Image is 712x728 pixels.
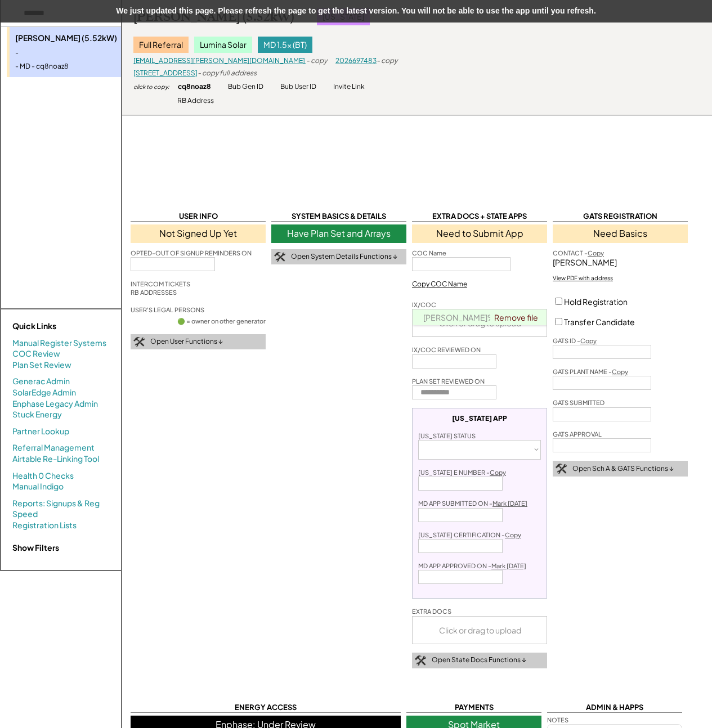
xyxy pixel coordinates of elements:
a: Airtable Re-Linking Tool [12,453,99,465]
div: USER INFO [131,211,266,222]
div: GATS PLANT NAME - [553,367,628,376]
img: tool-icon.png [274,252,285,262]
div: ENERGY ACCESS [131,702,401,713]
div: ADMIN & HAPPS [547,702,682,713]
div: Have Plan Set and Arrays [271,224,406,242]
label: Transfer Candidate [564,317,635,327]
div: IX/COC REVIEWED ON [412,345,481,354]
a: Remove file [490,309,542,325]
a: [EMAIL_ADDRESS][PERSON_NAME][DOMAIN_NAME] [133,56,305,65]
u: Mark [DATE] [491,562,526,569]
strong: Show Filters [12,542,59,552]
div: PLAN SET REVIEWED ON [412,377,485,385]
a: [PERSON_NAME]%20PTO.pdf [423,312,537,322]
a: Manual Indigo [12,481,64,492]
div: GATS REGISTRATION [553,211,688,222]
a: Registration Lists [12,520,77,531]
img: tool-icon.png [556,464,567,474]
div: Not Signed Up Yet [131,224,266,242]
u: Copy [580,337,597,344]
u: Copy [490,469,506,476]
div: View PDF with address [553,274,613,282]
div: [US_STATE] E NUMBER - [418,468,506,477]
a: [STREET_ADDRESS] [133,69,198,77]
label: Hold Registration [564,296,628,307]
div: Need to Submit App [412,224,547,242]
div: [PERSON_NAME] [553,257,688,268]
div: Full Referral [133,37,189,53]
div: Click or drag to upload [413,617,548,644]
div: PAYMENTS [406,702,541,713]
div: SYSTEM BASICS & DETAILS [271,211,406,222]
div: Open System Details Functions ↓ [291,252,397,262]
div: RB ADDRESSES [131,288,177,296]
img: tool-icon.png [133,337,145,347]
div: Copy COC Name [412,280,467,289]
div: Quick Links [12,321,125,332]
div: 🟢 = owner on other generator [177,317,266,325]
div: [US_STATE] STATUS [418,432,476,440]
div: EXTRA DOCS + STATE APPS [412,211,547,222]
div: click to copy: [133,83,169,91]
a: Manual Register Systems [12,338,106,349]
div: USER'S LEGAL PERSONS [131,305,204,314]
div: EXTRA DOCS [412,607,451,615]
a: Enphase Legacy Admin [12,398,98,410]
a: Referral Management [12,442,95,453]
a: Plan Set Review [12,359,71,371]
div: - copy full address [198,69,257,78]
div: GATS APPROVAL [553,430,602,438]
u: Copy [505,531,521,538]
div: INTERCOM TICKETS [131,280,190,288]
div: Bub Gen ID [228,82,263,92]
u: Copy [588,249,604,257]
a: 2026697483 [335,56,377,65]
div: [US_STATE] CERTIFICATION - [418,531,521,539]
a: SolarEdge Admin [12,387,76,398]
img: tool-icon.png [415,655,426,666]
div: - MD - cq8noaz8 [15,62,153,71]
div: Open State Docs Functions ↓ [432,655,526,665]
div: IX/COC [412,300,436,309]
div: Open User Functions ↓ [150,337,223,347]
div: MD 1.5x (BT) [258,37,312,53]
div: RB Address [177,96,214,106]
a: Reports: Signups & Reg Speed [12,498,110,520]
div: Need Basics [553,224,688,242]
div: NOTES [547,716,568,724]
div: [PERSON_NAME] (5.52kW) [15,33,153,44]
div: Open Sch A & GATS Functions ↓ [572,464,674,474]
u: Mark [DATE] [492,500,527,507]
div: Lumina Solar [194,37,252,53]
a: Generac Admin [12,376,70,387]
div: Bub User ID [280,82,316,92]
u: Copy [612,368,628,375]
div: [US_STATE] APP [452,414,507,423]
div: OPTED-OUT OF SIGNUP REMINDERS ON [131,249,252,257]
div: cq8noaz8 [178,82,211,92]
a: COC Review [12,348,60,359]
div: MD APP SUBMITTED ON - [418,499,527,507]
div: COC Name [412,249,446,257]
div: MD APP APPROVED ON - [418,561,526,570]
div: CONTACT - [553,249,604,257]
div: GATS ID - [553,336,597,345]
a: Partner Lookup [12,426,69,437]
div: Invite Link [333,82,365,92]
div: [PERSON_NAME] (5.52kW) [133,9,294,25]
div: - copy [306,56,327,66]
div: - [15,48,153,58]
a: Health 0 Checks [12,470,74,482]
a: Stuck Energy [12,409,62,420]
div: - copy [377,56,397,66]
div: GATS SUBMITTED [553,398,604,407]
